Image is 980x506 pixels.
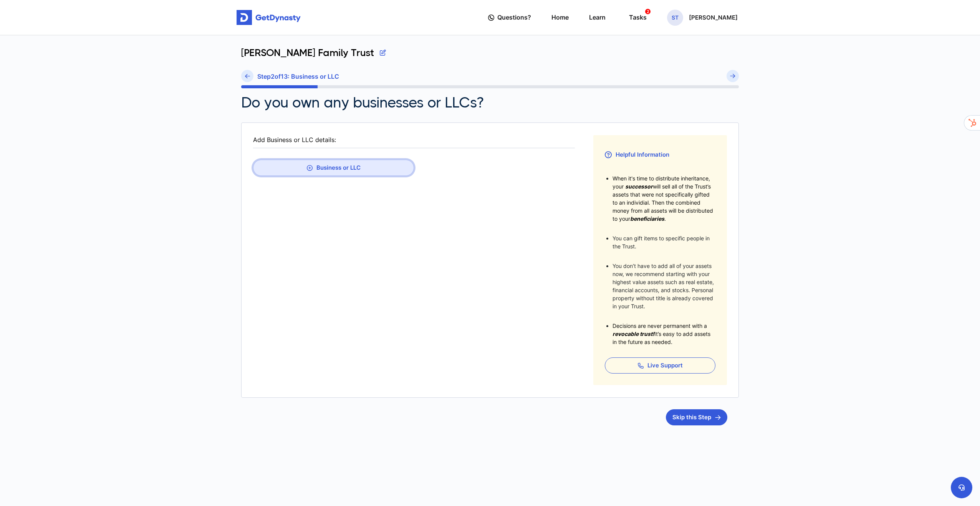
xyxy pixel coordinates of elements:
a: Tasks2 [626,7,647,28]
span: Decisions are never permanent with a It’s easy to add assets in the future as needed. [612,322,710,345]
span: 2 [645,9,651,14]
a: Questions? [488,7,531,28]
div: Tasks [629,10,647,25]
span: When it's time to distribute inheritance, your will sell all of the Trust’s assets that were not ... [612,175,713,222]
h6: Step 2 of 13 : Business or LLC [257,73,339,80]
img: Get started for free with Dynasty Trust Company [237,10,301,25]
span: ST [667,10,683,26]
span: Questions? [497,10,531,25]
div: Add Business or LLC details: [253,135,575,145]
button: Business or LLC [253,160,414,176]
a: Home [551,7,569,28]
h2: Do you own any businesses or LLCs? [241,94,484,111]
span: successor [625,183,653,190]
button: Skip this Step [666,409,727,425]
span: beneficiaries [630,215,664,222]
button: ST[PERSON_NAME] [667,10,738,26]
a: Learn [589,7,606,28]
div: [PERSON_NAME] Family Trust [241,47,739,70]
h3: Helpful Information [605,147,715,163]
li: You don’t have to add all of your assets now, we recommend starting with your highest value asset... [612,262,715,310]
span: revocable trust! [612,331,654,337]
button: Live Support [605,357,715,374]
p: [PERSON_NAME] [689,15,738,21]
li: You can gift items to specific people in the Trust. [612,234,715,250]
